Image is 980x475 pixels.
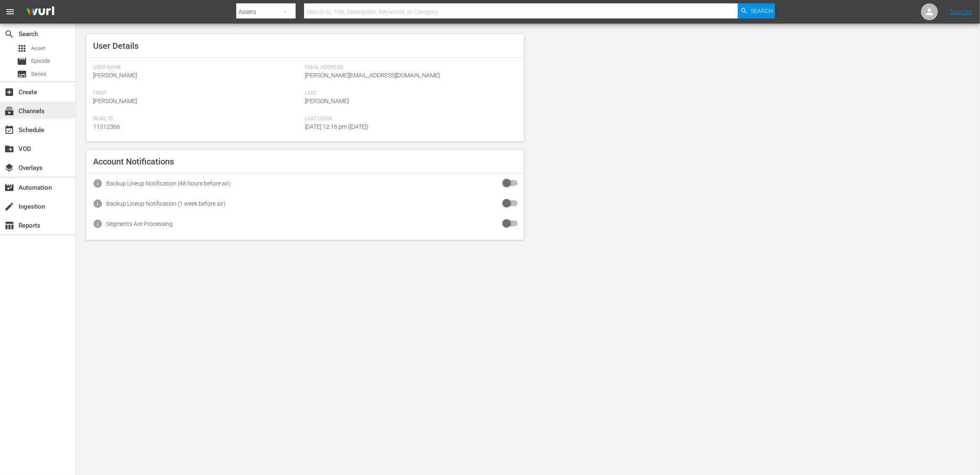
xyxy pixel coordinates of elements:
span: User Details [93,41,139,51]
div: Backup Lineup Notification (48 hours before air) [106,180,231,187]
span: Last Login [305,116,513,122]
a: Sign Out [950,8,972,15]
span: Episode [17,56,27,66]
span: Channels [4,106,14,116]
span: Automation [4,183,14,193]
button: Search [738,3,775,19]
span: Schedule [4,125,14,135]
span: Series [17,69,27,79]
span: Asset [31,44,45,53]
span: [PERSON_NAME][EMAIL_ADDRESS][DOMAIN_NAME] [305,72,440,79]
span: User Name: [93,64,301,71]
img: ans4CAIJ8jUAAAAAAAAAAAAAAAAAAAAAAAAgQb4GAAAAAAAAAAAAAAAAAAAAAAAAJMjXAAAAAAAAAAAAAAAAAAAAAAAAgAT5G... [20,2,61,22]
div: Segments Are Processing [106,220,173,227]
span: Email Address: [305,64,513,71]
span: [DATE] 12:16 pm ([DATE]) [305,123,369,130]
span: Account Notifications [93,157,174,167]
span: Overlays [4,163,14,173]
span: Ingestion [4,202,14,212]
span: Search [750,3,773,19]
span: [PERSON_NAME] [93,98,137,104]
span: menu [5,7,15,17]
span: Last [305,90,513,97]
span: VOD [4,144,14,154]
span: Reports [4,220,14,231]
span: [PERSON_NAME] [93,72,137,79]
span: Asset [17,43,27,53]
span: Wurl Id [93,116,301,122]
span: Episode [31,57,50,65]
span: First [93,90,301,97]
span: [PERSON_NAME] [305,98,349,104]
span: Series [31,70,46,78]
span: info [93,178,103,188]
span: Search [4,29,14,39]
div: Backup Lineup Notification (1 week before air) [106,200,226,207]
span: 11312366 [93,123,120,130]
span: info [93,199,103,209]
span: info [93,219,103,229]
span: Create [4,87,14,97]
